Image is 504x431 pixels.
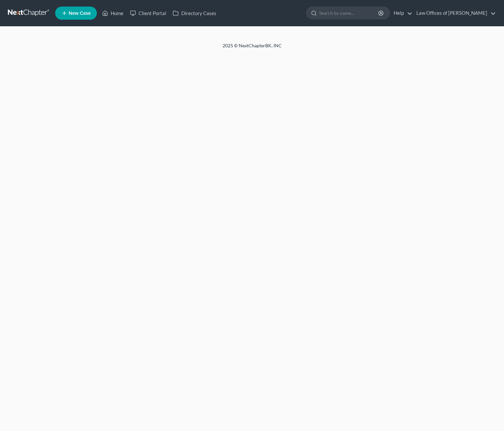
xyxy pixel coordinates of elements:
[65,42,439,54] div: 2025 © NextChapterBK, INC
[390,7,412,19] a: Help
[413,7,496,19] a: Law Offices of [PERSON_NAME]
[99,7,127,19] a: Home
[319,7,379,19] input: Search by name...
[127,7,169,19] a: Client Portal
[69,11,91,16] span: New Case
[169,7,220,19] a: Directory Cases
